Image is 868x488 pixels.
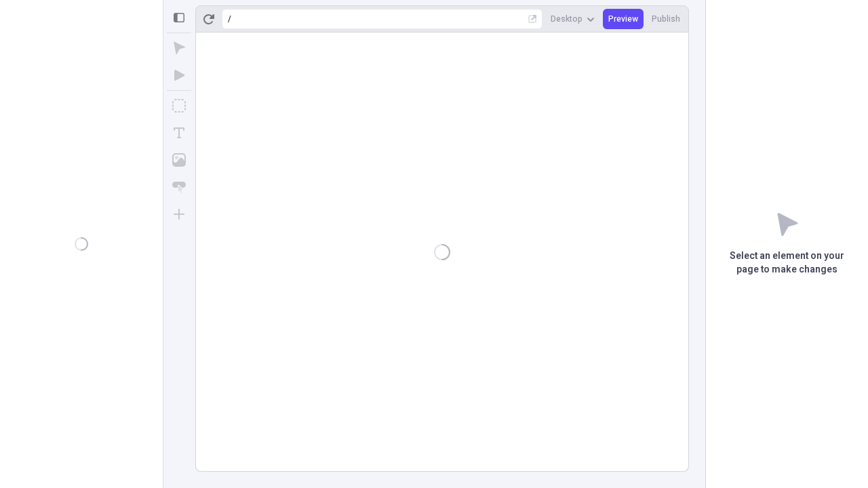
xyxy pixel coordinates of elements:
[167,121,191,145] button: Text
[706,249,868,277] p: Select an element on your page to make changes
[652,14,680,24] span: Publish
[167,148,191,172] button: Image
[545,9,600,29] button: Desktop
[608,14,638,24] span: Preview
[167,94,191,118] button: Box
[646,9,686,29] button: Publish
[551,14,583,24] span: Desktop
[603,9,644,29] button: Preview
[167,175,191,199] button: Button
[228,14,231,24] div: /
